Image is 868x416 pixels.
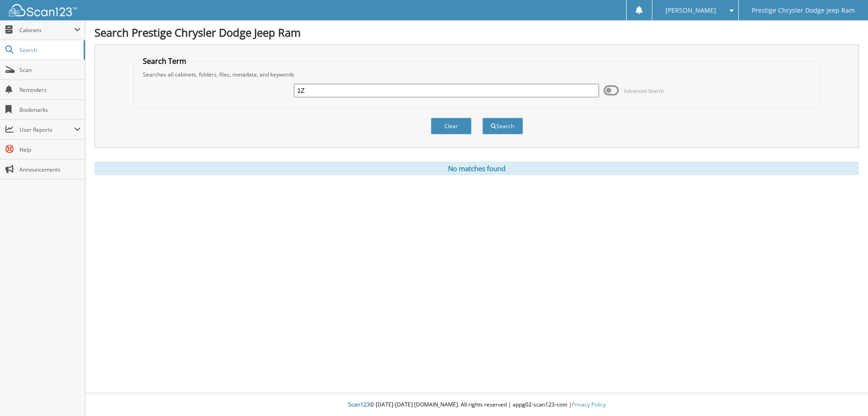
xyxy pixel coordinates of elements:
[823,373,868,416] iframe: Chat Widget
[19,46,79,54] span: Search
[624,87,664,94] span: Advanced Search
[348,401,370,408] span: Scan123
[431,118,472,134] button: Clear
[9,4,77,16] img: scan123-logo-white.svg
[482,118,523,134] button: Search
[19,126,74,134] span: User Reports
[19,166,80,173] span: Announcements
[138,56,191,66] legend: Search Term
[138,71,816,78] div: Searches all cabinets, folders, files, metadata, and keywords
[19,86,80,94] span: Reminders
[19,66,80,74] span: Scan
[85,394,868,416] div: © [DATE]-[DATE] [DOMAIN_NAME]. All rights reserved | appg02-scan123-com |
[19,106,80,114] span: Bookmarks
[19,146,80,153] span: Help
[665,8,716,13] span: [PERSON_NAME]
[94,162,859,175] div: No matches found
[19,26,74,34] span: Cabinets
[572,401,606,408] a: Privacy Policy
[752,8,855,13] span: Prestige Chrysler Dodge Jeep Ram
[94,25,859,40] h1: Search Prestige Chrysler Dodge Jeep Ram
